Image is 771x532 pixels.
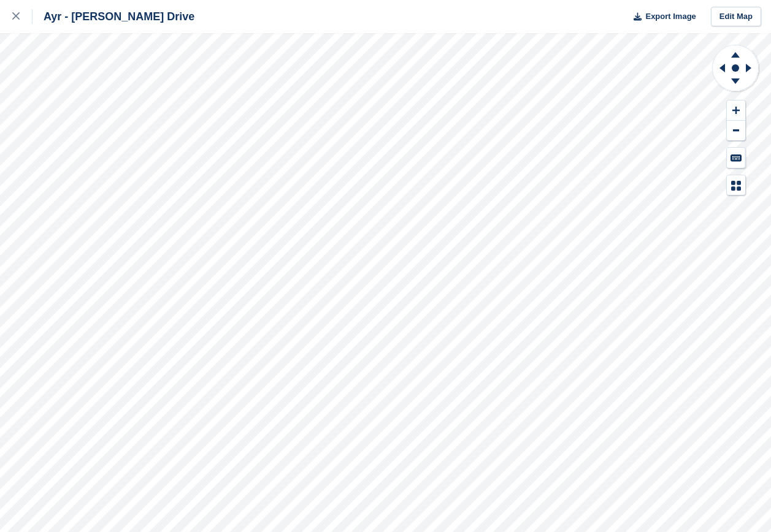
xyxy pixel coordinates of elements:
button: Export Image [626,7,696,27]
button: Keyboard Shortcuts [727,148,745,168]
span: Export Image [645,10,696,23]
a: Edit Map [711,7,761,27]
button: Zoom Out [727,121,745,141]
button: Zoom In [727,101,745,121]
button: Map Legend [727,175,745,196]
div: Ayr - [PERSON_NAME] Drive [33,9,194,24]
